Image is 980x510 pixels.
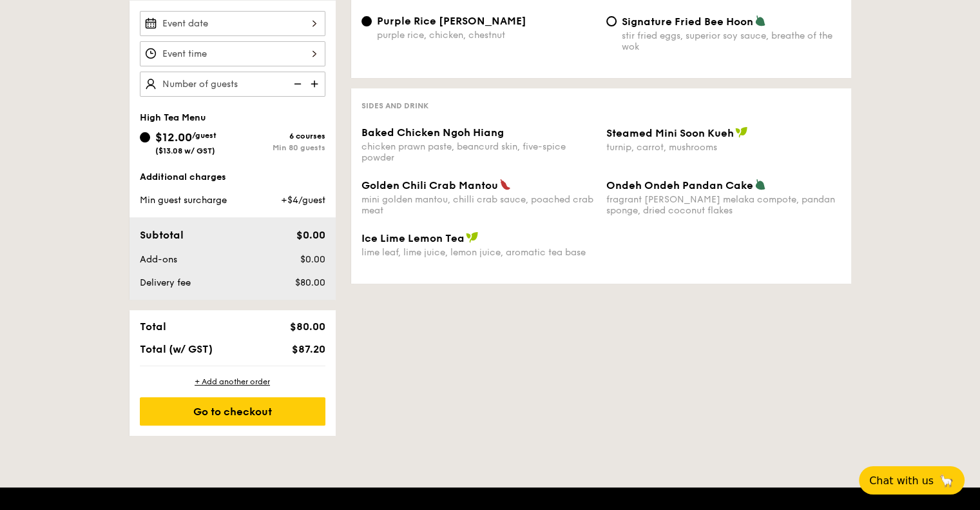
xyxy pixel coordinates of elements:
[294,277,325,288] span: $80.00
[287,72,306,96] img: icon-reduce.1d2dbef1.svg
[140,343,213,355] span: Total (w/ GST)
[192,131,216,140] span: /guest
[289,320,325,333] span: $80.00
[606,16,617,26] input: Signature Fried Bee Hoonstir fried eggs, superior soy sauce, breathe of the wok
[140,171,325,184] div: Additional charges
[361,141,596,163] div: chicken prawn paste, beancurd skin, five-spice powder
[606,142,841,153] div: turnip, carrot, mushrooms
[735,126,748,138] img: icon-vegan.f8ff3823.svg
[622,30,841,52] div: stir fried eggs, superior soy sauce, breathe of the wok
[939,473,954,488] span: 🦙
[140,41,325,66] input: Event time
[361,179,498,191] span: Golden Chili Crab Mantou
[140,112,206,123] span: High Tea Menu
[361,16,372,26] input: Purple Rice [PERSON_NAME]purple rice, chicken, chestnut
[361,126,504,139] span: Baked Chicken Ngoh Hiang
[606,127,734,139] span: Steamed Mini Soon Kueh
[300,254,325,265] span: $0.00
[140,72,325,97] input: Number of guests
[140,277,191,288] span: Delivery fee
[140,254,177,265] span: Add-ons
[280,195,325,206] span: +$4/guest
[754,179,766,190] img: icon-vegetarian.fe4039eb.svg
[155,130,192,144] span: $12.00
[140,397,325,426] div: Go to checkout
[377,15,526,27] span: Purple Rice [PERSON_NAME]
[361,232,465,244] span: Ice Lime Lemon Tea
[869,475,934,487] span: Chat with us
[140,132,150,142] input: $12.00/guest($13.08 w/ GST)6 coursesMin 80 guests
[140,377,325,387] div: + Add another order
[140,229,184,241] span: Subtotal
[622,15,753,28] span: Signature Fried Bee Hoon
[233,132,325,141] div: 6 courses
[361,247,596,258] div: lime leaf, lime juice, lemon juice, aromatic tea base
[296,229,325,241] span: $0.00
[140,11,325,36] input: Event date
[859,466,965,495] button: Chat with us🦙
[140,195,227,206] span: Min guest surcharge
[377,30,596,41] div: purple rice, chicken, chestnut
[466,231,479,243] img: icon-vegan.f8ff3823.svg
[361,194,596,216] div: mini golden mantou, chilli crab sauce, poached crab meat
[306,72,325,96] img: icon-add.58712e84.svg
[361,101,428,110] span: Sides and Drink
[499,179,511,190] img: icon-spicy.37a8142b.svg
[233,143,325,152] div: Min 80 guests
[291,343,325,355] span: $87.20
[155,146,215,155] span: ($13.08 w/ GST)
[606,194,841,216] div: fragrant [PERSON_NAME] melaka compote, pandan sponge, dried coconut flakes
[606,179,753,191] span: Ondeh Ondeh Pandan Cake
[754,15,766,26] img: icon-vegetarian.fe4039eb.svg
[140,320,166,333] span: Total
